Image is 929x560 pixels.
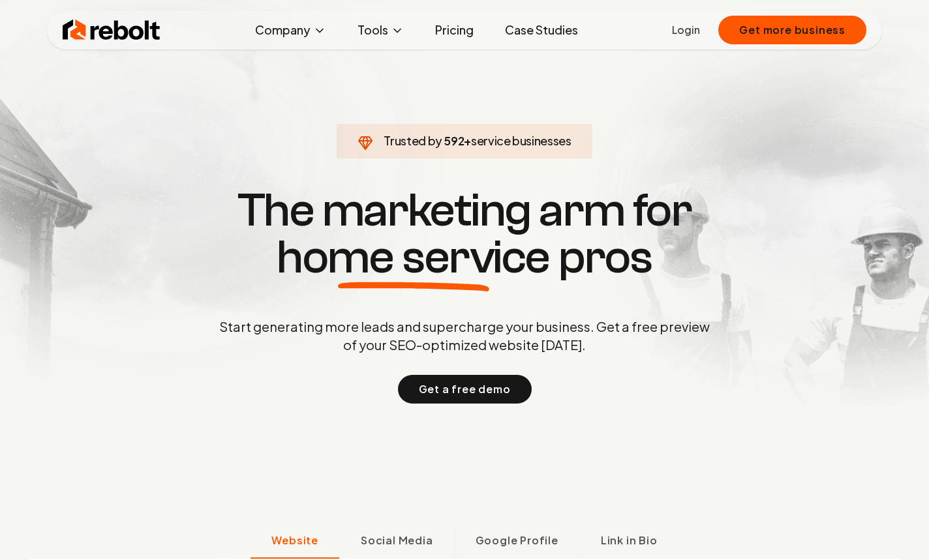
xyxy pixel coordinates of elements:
[471,133,571,148] span: service businesses
[251,525,339,559] button: Website
[425,17,484,43] a: Pricing
[464,133,471,148] span: +
[601,533,658,548] span: Link in Bio
[277,234,550,281] span: home service
[476,533,558,548] span: Google Profile
[339,525,454,559] button: Social Media
[398,375,532,404] button: Get a free demo
[579,525,678,559] button: Link in Bio
[63,17,160,43] img: Rebolt Logo
[361,533,433,548] span: Social Media
[217,317,712,354] p: Start generating more leads and supercharge your business. Get a free preview of your SEO-optimiz...
[495,17,588,43] a: Case Studies
[347,17,414,43] button: Tools
[151,187,778,281] h1: The marketing arm for pros
[672,22,700,38] a: Login
[245,17,337,43] button: Company
[718,16,866,44] button: Get more business
[384,133,442,148] span: Trusted by
[444,132,464,150] span: 592
[454,525,579,559] button: Google Profile
[271,533,318,548] span: Website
